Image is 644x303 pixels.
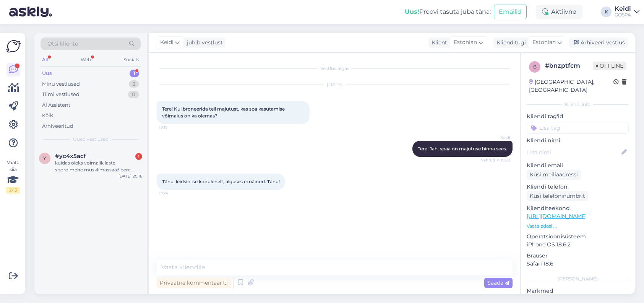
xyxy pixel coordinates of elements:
a: KeidiGOSPA [615,6,639,18]
button: Emailid [494,5,527,19]
div: Web [79,55,92,65]
div: GOSPA [615,12,631,18]
div: Proovi tasuta juba täna: [405,7,491,16]
div: [GEOGRAPHIC_DATA], [GEOGRAPHIC_DATA] [529,78,613,94]
div: 0 [128,91,139,98]
p: iPhone OS 18.6.2 [527,241,629,249]
div: 2 [129,80,139,88]
p: Vaata edasi ... [527,223,629,230]
p: Klienditeekond [527,204,629,212]
p: Kliendi tag'id [527,112,629,121]
input: Lisa nimi [527,148,620,156]
span: Offline [593,62,626,70]
a: [URL][DOMAIN_NAME] [527,213,587,220]
span: Otsi kliente [47,40,78,48]
div: Socials [122,55,141,65]
div: Vestlus algas [157,65,513,72]
p: Brauser [527,252,629,260]
div: Tiimi vestlused [42,91,79,98]
div: juhib vestlust [184,39,223,47]
p: Kliendi nimi [527,137,629,145]
div: 1 [130,70,139,77]
div: Arhiveeritud [42,122,73,130]
div: Vaata siia [6,159,20,194]
div: Klient [428,39,447,47]
div: # bnzptfcm [545,61,593,70]
div: kuidas oleks voimalik laste spordimehe musklimassaaž pere paketis vahetada 12+ lapse massaaž sooj... [55,160,142,173]
p: Märkmed [527,287,629,295]
div: Küsi telefoninumbrit [527,191,588,201]
span: b [533,64,537,70]
div: [PERSON_NAME] [527,275,629,282]
span: Tänu, leidsin ise kodulehelt, alguses ei näinud. Tànu! [162,179,280,184]
div: Uus [42,70,52,77]
b: Uus! [405,8,419,15]
div: All [41,55,49,65]
span: 19:19 [159,124,188,130]
p: Kliendi email [527,161,629,169]
div: [DATE] 20:16 [118,173,142,179]
span: Uued vestlused [73,136,109,143]
div: Kliendi info [527,101,629,108]
div: [DATE] [157,81,513,88]
p: Kliendi telefon [527,183,629,191]
div: Küsi meiliaadressi [527,169,581,180]
span: y [43,155,46,161]
span: Keidi [482,135,510,140]
span: #yc4x5acf [55,153,86,160]
img: Askly Logo [6,39,21,54]
span: Tere! Kui broneerida teil majutust, kas spa kasutamise võimalus on ka olemas? [162,106,286,119]
input: Lisa tag [527,122,629,134]
p: Safari 18.6 [527,260,629,268]
div: Klienditugi [493,39,526,47]
div: Aktiivne [536,5,582,19]
div: 2 / 3 [6,187,20,194]
span: Saada [487,279,509,286]
div: Privaatne kommentaar [157,278,231,288]
div: AI Assistent [42,101,70,109]
span: Nähtud ✓ 19:20 [480,157,510,163]
div: Keidi [615,6,631,12]
div: Kõik [42,112,53,119]
p: Operatsioonisüsteem [527,233,629,241]
div: 1 [135,153,142,160]
div: Arhiveeri vestlus [569,37,628,48]
span: Estonian [532,38,556,47]
div: K [601,7,612,17]
span: Estonian [454,38,477,47]
span: Tere! Jah, spaa on majutuse hinna sees. [418,146,507,151]
span: 19:24 [159,190,188,196]
span: Keidi [160,38,174,47]
div: Minu vestlused [42,80,80,88]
